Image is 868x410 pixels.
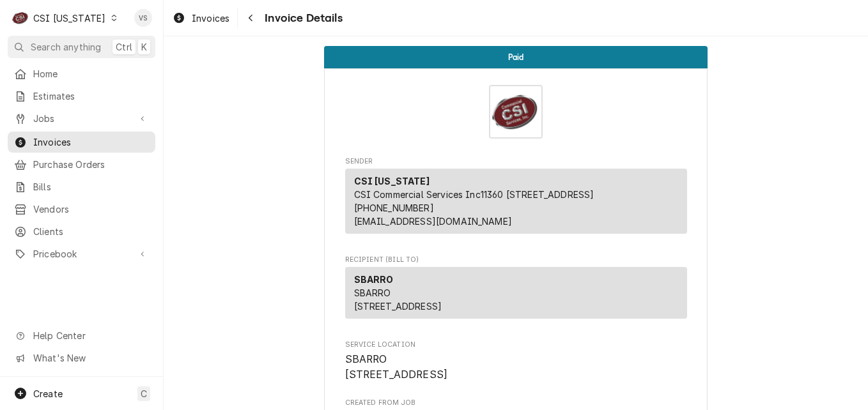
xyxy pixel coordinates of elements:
[8,36,155,58] button: Search anythingCtrlK
[33,89,149,103] span: Estimates
[8,86,155,107] a: Estimates
[354,274,394,285] strong: SBARRO
[167,8,235,29] a: Invoices
[261,10,342,27] span: Invoice Details
[345,169,687,234] div: Sender
[345,156,687,239] div: Invoice Sender
[116,40,132,54] span: Ctrl
[354,202,434,213] a: [PHONE_NUMBER]
[345,255,687,265] span: Recipient (Bill To)
[12,9,29,27] div: C
[489,85,543,139] img: Logo
[8,154,155,175] a: Purchase Orders
[33,202,149,216] span: Vendors
[240,8,261,28] button: Navigate back
[141,387,147,400] span: C
[141,40,147,54] span: K
[33,135,149,149] span: Invoices
[134,9,152,27] div: VS
[345,267,687,324] div: Recipient (Bill To)
[134,9,152,27] div: Vicky Stuesse's Avatar
[354,287,442,312] span: SBARRO [STREET_ADDRESS]
[8,132,155,153] a: Invoices
[8,199,155,220] a: Vendors
[33,351,148,365] span: What's New
[345,398,687,408] span: Created From Job
[345,353,448,381] span: SBARRO [STREET_ADDRESS]
[345,255,687,324] div: Invoice Recipient
[345,352,687,382] span: Service Location
[345,156,687,167] span: Sender
[354,176,430,186] strong: CSI [US_STATE]
[33,180,149,194] span: Bills
[192,11,229,25] span: Invoices
[8,108,155,129] a: Go to Jobs
[8,63,155,84] a: Home
[12,9,29,27] div: CSI Kentucky's Avatar
[8,325,155,346] a: Go to Help Center
[354,189,594,200] span: CSI Commercial Services Inc11360 [STREET_ADDRESS]
[33,11,105,25] div: CSI [US_STATE]
[33,247,130,261] span: Pricebook
[345,340,687,383] div: Service Location
[324,46,708,68] div: Status
[33,112,130,125] span: Jobs
[8,176,155,197] a: Bills
[345,169,687,239] div: Sender
[345,340,687,350] span: Service Location
[345,267,687,319] div: Recipient (Bill To)
[33,67,149,80] span: Home
[33,158,149,171] span: Purchase Orders
[508,53,524,61] span: Paid
[354,216,512,227] a: [EMAIL_ADDRESS][DOMAIN_NAME]
[33,388,63,399] span: Create
[8,221,155,242] a: Clients
[8,243,155,264] a: Go to Pricebook
[31,40,101,54] span: Search anything
[33,225,149,238] span: Clients
[8,347,155,368] a: Go to What's New
[33,329,148,342] span: Help Center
